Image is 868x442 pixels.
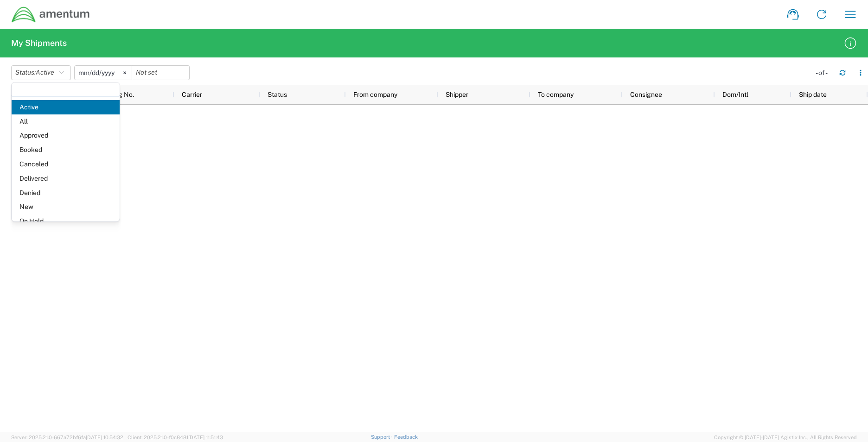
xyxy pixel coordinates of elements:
img: dyncorp [11,6,90,23]
span: [DATE] 10:54:32 [86,435,123,440]
span: Booked [12,143,120,157]
a: Feedback [394,434,418,440]
span: Denied [12,186,120,200]
span: All [12,114,120,129]
span: Active [36,69,54,76]
input: Not set [75,66,132,80]
span: Consignee [630,91,662,98]
span: Server: 2025.21.0-667a72bf6fa [11,435,123,440]
span: To company [538,91,574,98]
span: From company [353,91,397,98]
span: Canceled [12,157,120,171]
a: Support [371,434,394,440]
input: Not set [132,66,189,80]
span: Dom/Intl [722,91,748,98]
div: - of - [816,69,832,77]
button: Status:Active [11,65,71,80]
span: Carrier [182,91,202,98]
span: Active [12,100,120,114]
span: New [12,200,120,214]
h2: My Shipments [11,38,67,49]
span: On Hold [12,214,120,228]
span: Copyright © [DATE]-[DATE] Agistix Inc., All Rights Reserved [714,433,857,442]
span: Approved [12,128,120,143]
span: Shipper [446,91,468,98]
span: Ship date [799,91,827,98]
span: [DATE] 11:51:43 [188,435,223,440]
span: Delivered [12,171,120,186]
span: Client: 2025.21.0-f0c8481 [128,435,223,440]
span: Status [268,91,287,98]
